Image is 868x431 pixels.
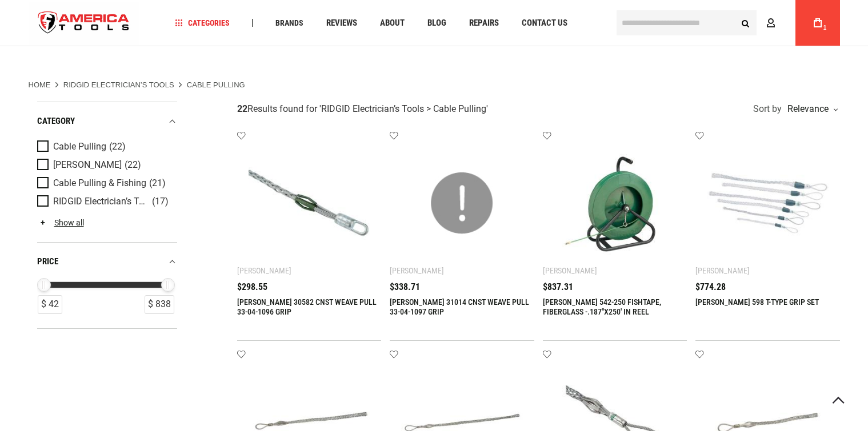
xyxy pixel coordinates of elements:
a: Categories [170,15,235,31]
span: Blog [427,19,446,27]
a: [PERSON_NAME] 598 T-TYPE GRIP SET [695,297,819,307]
strong: Cable Pulling [187,80,245,89]
a: Home [29,80,51,90]
a: [PERSON_NAME] (22) [37,159,174,171]
a: Contact Us [517,15,573,31]
a: [PERSON_NAME] 31014 CNST WEAVE PULL 33-04-1097 GRIP [390,297,529,316]
img: GREENLEE 542-250 FISHTAPE, FIBERGLASS -.187 [554,143,676,264]
div: Relevance [785,104,837,114]
a: Show all [37,218,84,227]
img: GREENLEE 31014 CNST WEAVE PULL 33-04-1097 GRIP [401,143,523,264]
a: Repairs [464,15,504,31]
span: (17) [152,197,169,207]
span: Repairs [469,19,499,27]
span: Brands [275,19,303,27]
div: $ 42 [38,295,62,314]
span: 1 [823,25,827,31]
img: GREENLEE 598 T-TYPE GRIP SET [707,143,829,264]
a: Brands [270,15,309,31]
span: About [380,19,405,27]
span: $298.55 [237,283,267,292]
a: store logo [29,2,139,45]
a: Cable Pulling & Fishing (21) [37,177,174,190]
a: [PERSON_NAME] 30582 CNST WEAVE PULL 33-04-1096 GRIP [237,297,377,316]
a: RIDGID Electrician’s Tools [63,80,174,90]
span: RIDGID Electrician’s Tools [53,196,149,207]
div: [PERSON_NAME] [237,266,291,275]
span: Reviews [326,19,357,27]
div: [PERSON_NAME] [543,266,597,275]
div: [PERSON_NAME] [390,266,444,275]
div: Results found for ' ' [237,103,488,115]
div: [PERSON_NAME] [695,266,750,275]
span: $774.28 [695,283,726,292]
a: RIDGID Electrician’s Tools (17) [37,195,174,208]
span: [PERSON_NAME] [53,160,122,170]
span: Sort by [753,104,782,114]
div: $ 838 [145,295,174,314]
img: GREENLEE 30582 CNST WEAVE PULL 33-04-1096 GRIP [249,143,370,264]
span: (22) [109,142,126,152]
span: (21) [149,179,166,188]
div: Product Filters [37,102,177,329]
span: $338.71 [390,283,420,292]
a: Blog [422,15,451,31]
button: Search [735,12,757,34]
div: price [37,254,177,269]
a: About [375,15,410,31]
img: America Tools [29,2,139,45]
div: category [37,114,177,129]
span: Cable Pulling & Fishing [53,178,146,188]
span: (22) [125,160,141,170]
span: Categories [175,19,230,27]
a: [PERSON_NAME] 542-250 FISHTAPE, FIBERGLASS -.187"X250' IN REEL [543,297,661,316]
span: $837.31 [543,283,573,292]
span: RIDGID Electrician’s Tools > Cable Pulling [321,103,486,114]
span: Cable Pulling [53,142,106,152]
strong: 22 [237,103,247,114]
a: Cable Pulling (22) [37,140,174,153]
a: Reviews [321,15,362,31]
span: Contact Us [522,19,567,27]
